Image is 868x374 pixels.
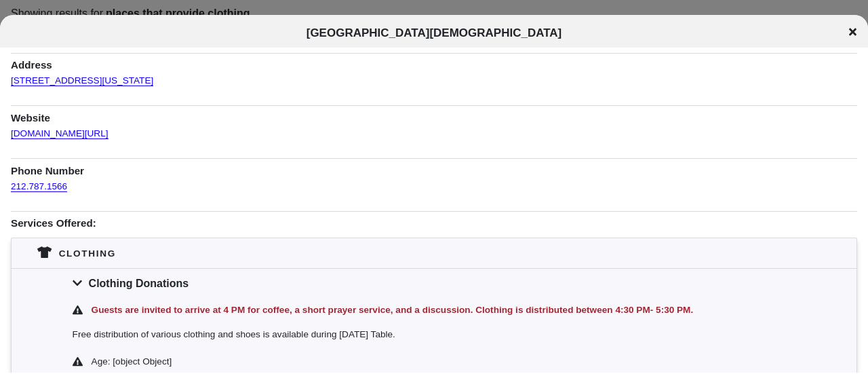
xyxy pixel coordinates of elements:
span: [GEOGRAPHIC_DATA][DEMOGRAPHIC_DATA] [307,26,562,39]
h1: Services Offered: [11,211,857,231]
h1: Website [11,105,857,125]
div: Free distribution of various clothing and shoes is available during [DATE] Table. [12,322,856,350]
div: Guests are invited to arrive at 4 PM for coffee, a short prayer service, and a discussion. Clothi... [89,303,796,318]
h1: Phone Number [11,158,857,178]
a: 212.787.1566 [11,174,67,192]
a: [DOMAIN_NAME][URL] [11,121,108,139]
a: [STREET_ADDRESS][US_STATE] [11,68,153,86]
h1: Address [11,53,857,73]
div: Clothing Donations [12,268,856,298]
div: Clothing [59,246,116,261]
div: Age: [object Object] [92,354,796,369]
